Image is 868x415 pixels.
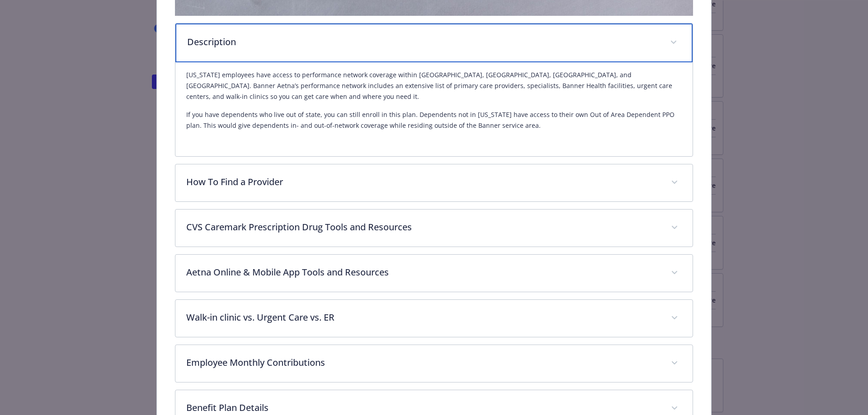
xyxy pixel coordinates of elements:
[186,401,660,415] p: Benefit Plan Details
[175,62,693,156] div: Description
[175,210,693,247] div: CVS Caremark Prescription Drug Tools and Resources
[175,255,693,292] div: Aetna Online & Mobile App Tools and Resources
[186,220,660,234] p: CVS Caremark Prescription Drug Tools and Resources
[186,311,660,324] p: Walk-in clinic vs. Urgent Care vs. ER
[175,345,693,382] div: Employee Monthly Contributions
[186,109,682,131] p: If you have dependents who live out of state, you can still enroll in this plan. Dependents not i...
[175,164,693,201] div: How To Find a Provider
[175,300,693,337] div: Walk-in clinic vs. Urgent Care vs. ER
[187,35,660,49] p: Description
[186,356,660,369] p: Employee Monthly Contributions
[186,266,660,279] p: Aetna Online & Mobile App Tools and Resources
[186,70,682,102] p: [US_STATE] employees have access to performance network coverage within [GEOGRAPHIC_DATA], [GEOGR...
[186,175,660,189] p: How To Find a Provider
[175,23,693,62] div: Description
